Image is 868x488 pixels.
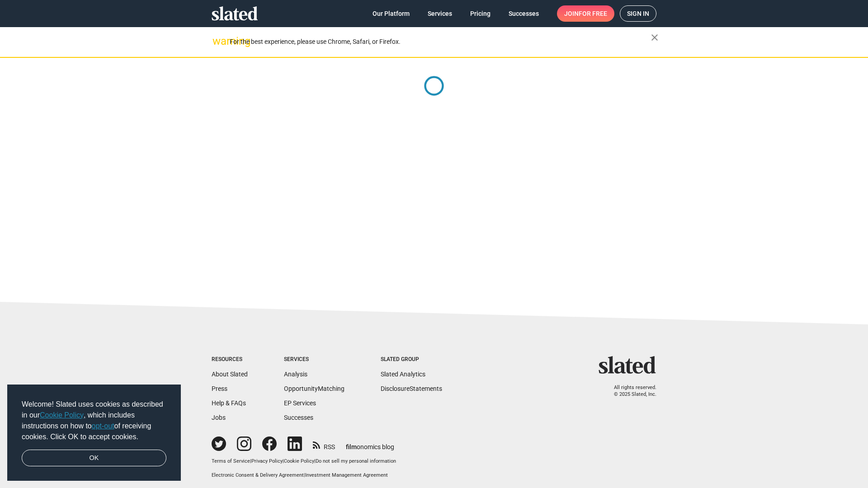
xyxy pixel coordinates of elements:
[284,385,344,392] a: OpportunityMatching
[212,414,226,421] a: Jobs
[305,472,388,478] a: Investment Management Agreement
[316,458,396,465] button: Do not sell my personal information
[313,437,335,451] a: RSS
[314,458,316,464] span: |
[470,5,491,22] span: Pricing
[212,458,250,464] a: Terms of Service
[627,6,649,21] span: Sign in
[373,5,410,22] span: Our Platform
[40,411,84,419] a: Cookie Policy
[365,5,417,22] a: Our Platform
[284,356,344,363] div: Services
[463,5,498,22] a: Pricing
[230,36,651,48] div: For the best experience, please use Chrome, Safari, or Firefox.
[283,458,284,464] span: |
[501,5,546,22] a: Successes
[604,385,656,398] p: All rights reserved. © 2025 Slated, Inc.
[284,399,316,407] a: EP Services
[22,450,166,467] a: dismiss cookie message
[346,436,394,451] a: filmonomics blog
[420,5,459,22] a: Services
[381,356,442,363] div: Slated Group
[284,458,314,464] a: Cookie Policy
[346,443,357,450] span: film
[22,399,166,442] span: Welcome! Slated uses cookies as described in our , which includes instructions on how to of recei...
[212,356,248,363] div: Resources
[649,32,660,43] mat-icon: close
[212,472,304,478] a: Electronic Consent & Delivery Agreement
[304,472,305,478] span: |
[250,458,251,464] span: |
[212,36,223,47] mat-icon: warning
[92,422,114,430] a: opt-out
[620,5,656,22] a: Sign in
[7,385,181,481] div: cookieconsent
[284,371,307,378] a: Analysis
[381,371,425,378] a: Slated Analytics
[251,458,283,464] a: Privacy Policy
[212,399,246,407] a: Help & FAQs
[428,5,452,22] span: Services
[509,5,539,22] span: Successes
[579,5,607,22] span: for free
[564,5,607,22] span: Join
[212,371,248,378] a: About Slated
[557,5,614,22] a: Joinfor free
[284,414,313,421] a: Successes
[381,385,442,392] a: DisclosureStatements
[212,385,227,392] a: Press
